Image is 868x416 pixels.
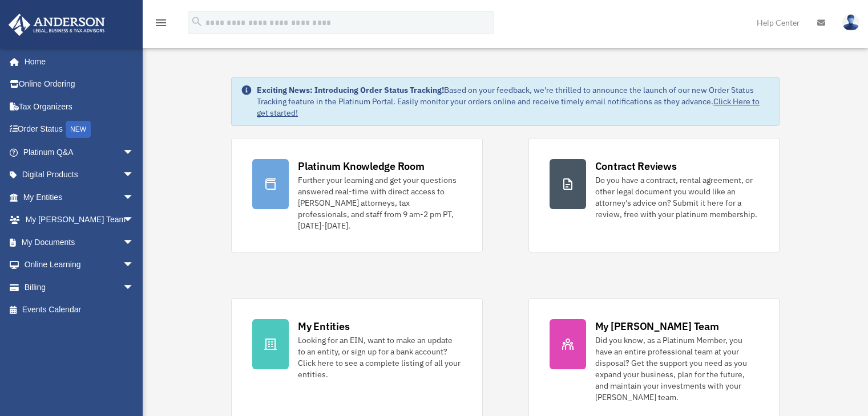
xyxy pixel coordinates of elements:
a: Tax Organizers [8,95,151,118]
span: arrow_drop_down [123,254,146,277]
a: Platinum Q&Aarrow_drop_down [8,141,151,164]
a: Billingarrow_drop_down [8,276,151,299]
img: Anderson Advisors Platinum Portal [5,14,108,36]
span: arrow_drop_down [123,164,146,187]
i: menu [154,16,168,30]
div: Based on your feedback, we're thrilled to announce the launch of our new Order Status Tracking fe... [257,84,770,119]
div: Contract Reviews [595,159,677,173]
div: Do you have a contract, rental agreement, or other legal document you would like an attorney's ad... [595,174,758,220]
strong: Exciting News: Introducing Order Status Tracking! [257,85,444,95]
a: Order StatusNEW [8,118,151,141]
a: Digital Productsarrow_drop_down [8,164,151,186]
div: Did you know, as a Platinum Member, you have an entire professional team at your disposal? Get th... [595,335,758,403]
span: arrow_drop_down [123,231,146,254]
div: Platinum Knowledge Room [298,159,425,173]
div: Further your learning and get your questions answered real-time with direct access to [PERSON_NAM... [298,174,461,231]
span: arrow_drop_down [123,209,146,232]
a: Home [8,50,146,73]
a: menu [154,20,168,30]
i: search [191,15,203,28]
a: Contract Reviews Do you have a contract, rental agreement, or other legal document you would like... [528,138,780,252]
a: Click Here to get started! [257,96,760,118]
div: Looking for an EIN, want to make an update to an entity, or sign up for a bank account? Click her... [298,335,461,380]
img: User Pic [842,14,859,31]
span: arrow_drop_down [123,141,146,164]
a: My Documentsarrow_drop_down [8,231,151,254]
div: NEW [66,121,91,138]
span: arrow_drop_down [123,276,146,299]
a: Events Calendar [8,299,151,321]
div: My [PERSON_NAME] Team [595,319,719,333]
span: arrow_drop_down [123,186,146,209]
a: Online Ordering [8,73,151,96]
a: My Entitiesarrow_drop_down [8,186,151,209]
a: My [PERSON_NAME] Teamarrow_drop_down [8,209,151,231]
a: Online Learningarrow_drop_down [8,254,151,276]
div: My Entities [298,319,349,333]
a: Platinum Knowledge Room Further your learning and get your questions answered real-time with dire... [231,138,482,252]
